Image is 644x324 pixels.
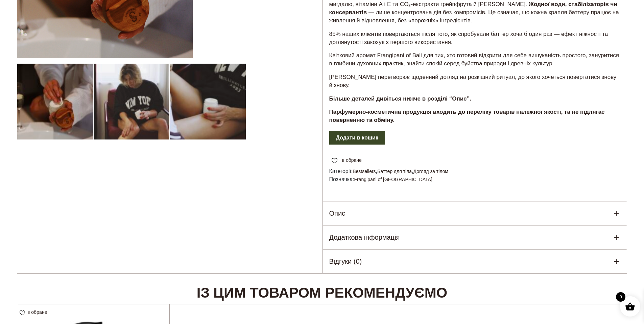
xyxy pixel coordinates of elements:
[27,309,47,315] span: в обране
[329,109,605,123] strong: Парфумерно-косметична продукція входить до переліку товарів належної якості, та не підлягає повер...
[342,157,362,164] span: в обране
[332,158,337,164] img: unfavourite.svg
[329,167,621,175] span: Категорії: , ,
[329,95,471,102] strong: Більше деталей дивіться нижче в розділі “Опис”.
[329,30,621,46] p: 85% наших клієнтів повертаються після того, як спробували баттер хоча б один раз — ефект ніжності...
[616,292,625,302] span: 0
[17,284,627,301] h2: Із цим товаром рекомендуємо
[329,157,364,164] a: в обране
[329,131,385,145] button: Додати в кошик
[329,51,621,68] p: Квітковий аромат Frangipani of Bali для тих, хто готовий відкрити для себе вишуканість простого, ...
[377,169,412,174] a: Баттер для тіла
[20,309,49,315] a: в обране
[329,175,621,183] span: Позначка:
[329,232,400,242] h5: Додаткова інформація
[20,310,25,316] img: unfavourite.svg
[353,169,376,174] a: Bestsellers
[354,177,432,182] a: Frangipani of [GEOGRAPHIC_DATA]
[329,208,345,218] h5: Опис
[329,1,617,16] strong: Жодної води, стабілізаторів чи консервантів
[413,169,448,174] a: Догляд за тілом
[329,73,621,89] p: [PERSON_NAME] перетворює щоденний догляд на розкішний ритуал, до якого хочеться повертатися знову...
[329,256,362,266] h5: Відгуки (0)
